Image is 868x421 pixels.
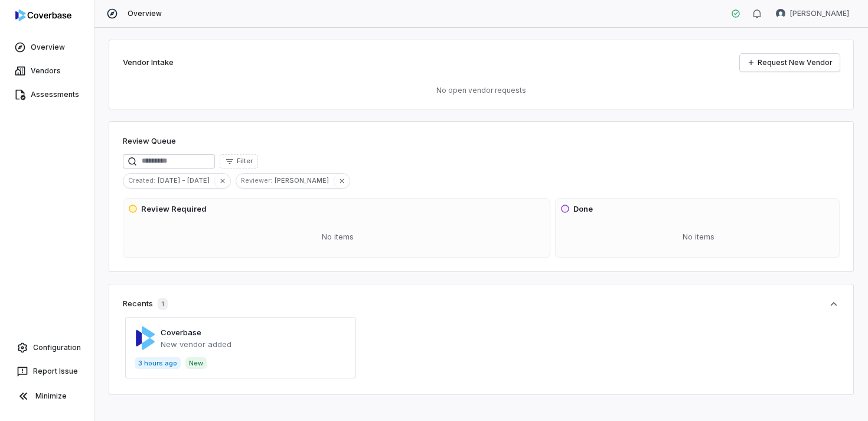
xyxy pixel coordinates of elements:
[33,343,81,352] span: Configuration
[31,43,65,52] span: Overview
[31,90,79,99] span: Assessments
[123,298,840,310] button: Recents1
[128,9,162,18] span: Overview
[141,203,207,215] h3: Review Required
[275,175,334,186] span: [PERSON_NAME]
[31,66,61,76] span: Vendors
[2,37,92,58] a: Overview
[2,60,92,82] a: Vendors
[161,328,201,337] a: Coverbase
[560,222,837,252] div: No items
[123,86,840,95] p: No open vendor requests
[158,175,214,186] span: [DATE] - [DATE]
[123,175,158,186] span: Created :
[33,367,78,376] span: Report Issue
[220,154,258,169] button: Filter
[128,222,547,252] div: No items
[790,9,849,18] span: [PERSON_NAME]
[5,384,89,408] button: Minimize
[236,175,275,186] span: Reviewer :
[123,298,168,310] div: Recents
[5,361,89,382] button: Report Issue
[237,157,253,166] span: Filter
[5,337,89,358] a: Configuration
[2,84,92,105] a: Assessments
[15,9,71,21] img: logo-D7KZi-bG.svg
[35,391,67,401] span: Minimize
[158,298,168,310] span: 1
[769,5,856,22] button: Kyle Saud avatar[PERSON_NAME]
[776,9,785,18] img: Kyle Saud avatar
[573,203,593,215] h3: Done
[740,54,840,72] a: Request New Vendor
[123,57,174,69] h2: Vendor Intake
[123,135,176,147] h1: Review Queue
